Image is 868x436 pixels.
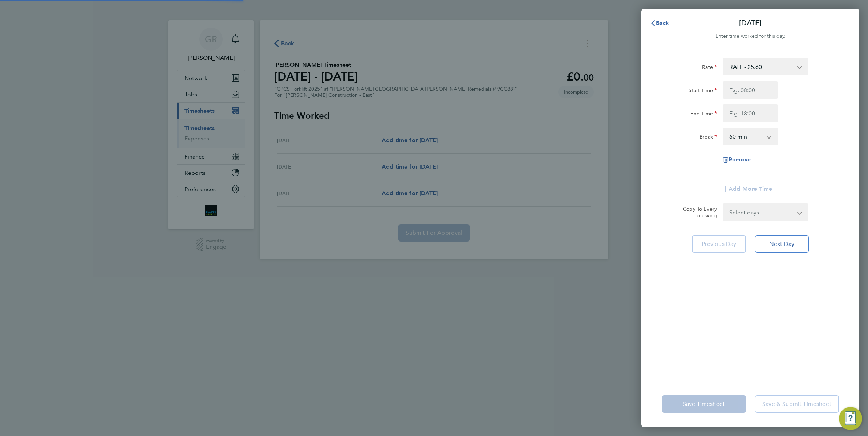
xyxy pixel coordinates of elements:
span: Back [656,20,669,26]
input: E.g. 18:00 [723,104,778,122]
label: End Time [690,110,717,119]
span: Remove [729,156,751,163]
span: Next Day [769,240,794,248]
label: Start Time [689,87,717,96]
button: Next Day [755,235,809,253]
input: E.g. 08:00 [723,81,778,99]
button: Remove [723,157,751,163]
label: Copy To Every Following [677,206,717,219]
label: Rate [702,64,717,73]
label: Break [699,133,717,142]
div: Enter time worked for this day. [641,32,859,41]
button: Back [643,16,677,30]
p: [DATE] [739,18,762,28]
button: Engage Resource Center [839,407,862,430]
